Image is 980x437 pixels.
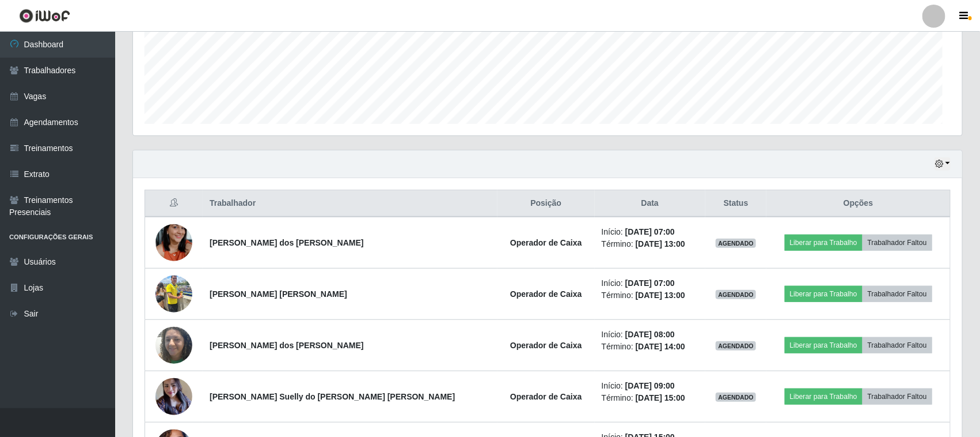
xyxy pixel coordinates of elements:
strong: Operador de Caixa [510,341,582,350]
time: [DATE] 13:00 [636,291,685,300]
strong: [PERSON_NAME] Suelly do [PERSON_NAME] [PERSON_NAME] [210,392,455,401]
strong: Operador de Caixa [510,289,582,299]
th: Data [595,190,705,217]
th: Status [705,190,766,217]
button: Liberar para Trabalho [785,389,863,405]
th: Opções [766,190,950,217]
img: 1704159862807.jpeg [155,210,192,276]
strong: Operador de Caixa [510,392,582,401]
time: [DATE] 07:00 [625,278,675,288]
time: [DATE] 07:00 [625,227,675,236]
strong: Operador de Caixa [510,238,582,247]
li: Início: [602,329,698,341]
th: Trabalhador [203,190,497,217]
button: Trabalhador Faltou [863,235,932,251]
li: Início: [602,226,698,238]
span: AGENDADO [716,393,756,402]
button: Liberar para Trabalho [785,235,863,251]
time: [DATE] 15:00 [636,393,685,402]
strong: [PERSON_NAME] dos [PERSON_NAME] [210,341,364,350]
img: 1711331188761.jpeg [155,372,192,421]
li: Término: [602,341,698,353]
li: Término: [602,392,698,404]
time: [DATE] 08:00 [625,330,675,339]
img: CoreUI Logo [19,9,70,23]
li: Início: [602,380,698,392]
time: [DATE] 13:00 [636,239,685,248]
strong: [PERSON_NAME] [PERSON_NAME] [210,289,347,299]
span: AGENDADO [716,290,756,299]
th: Posição [497,190,595,217]
button: Trabalhador Faltou [863,286,932,302]
span: AGENDADO [716,239,756,248]
li: Início: [602,277,698,289]
button: Trabalhador Faltou [863,389,932,405]
span: AGENDADO [716,341,756,351]
img: 1748380759498.jpeg [155,269,192,318]
time: [DATE] 09:00 [625,381,675,390]
time: [DATE] 14:00 [636,342,685,351]
li: Término: [602,238,698,250]
button: Trabalhador Faltou [863,337,932,353]
img: 1736128144098.jpeg [155,321,192,370]
strong: [PERSON_NAME] dos [PERSON_NAME] [210,238,364,247]
button: Liberar para Trabalho [785,337,863,353]
button: Liberar para Trabalho [785,286,863,302]
li: Término: [602,289,698,302]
